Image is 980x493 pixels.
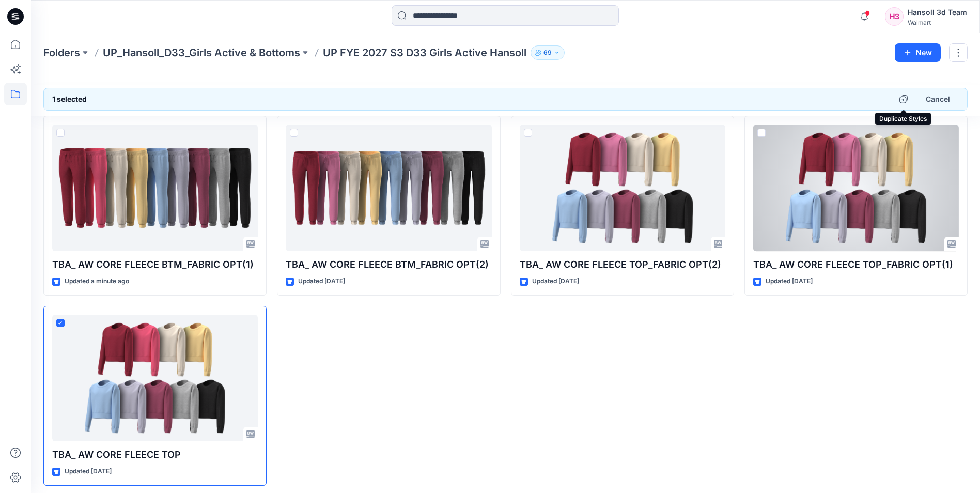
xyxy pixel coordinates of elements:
p: Updated [DATE] [65,466,112,477]
p: Updated [DATE] [766,276,813,287]
h6: 1 selected [52,93,87,105]
p: TBA_ AW CORE FLEECE TOP [52,448,258,462]
div: H3 [885,7,904,26]
p: TBA_ AW CORE FLEECE BTM_FABRIC OPT(2) [286,257,491,272]
p: TBA_ AW CORE FLEECE BTM_FABRIC OPT(1) [52,257,258,272]
p: Updated [DATE] [532,276,579,287]
p: 69 [543,47,552,58]
button: 69 [531,45,565,60]
button: Cancel [917,90,959,109]
div: Walmart [908,19,967,26]
div: Hansoll 3d Team [908,6,967,19]
p: TBA_ AW CORE FLEECE TOP_FABRIC OPT(1) [753,257,959,272]
a: Folders [43,45,80,60]
a: UP_Hansoll_D33_Girls Active & Bottoms [103,45,300,60]
p: Updated a minute ago [65,276,129,287]
p: Updated [DATE] [298,276,345,287]
p: UP FYE 2027 S3 D33 Girls Active Hansoll [323,45,526,60]
button: New [895,43,941,62]
p: TBA_ AW CORE FLEECE TOP_FABRIC OPT(2) [520,257,725,272]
